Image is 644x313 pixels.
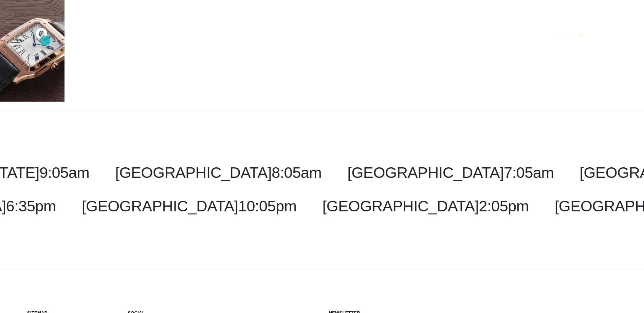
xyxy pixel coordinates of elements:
[574,33,583,38] img: Next Page
[115,164,321,181] a: [GEOGRAPHIC_DATA]8:05am
[272,164,321,181] span: 8:05am
[323,197,529,215] a: [GEOGRAPHIC_DATA]2:05pm
[238,197,297,215] span: 10:05pm
[558,33,572,38] img: All Pages
[6,197,56,215] span: 6:35pm
[82,197,297,215] a: [GEOGRAPHIC_DATA]10:05pm
[347,164,554,181] a: [GEOGRAPHIC_DATA]7:05am
[39,164,89,181] span: 9:05am
[504,164,554,181] span: 7:05am
[479,197,529,215] span: 2:05pm
[605,28,621,42] button: Open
